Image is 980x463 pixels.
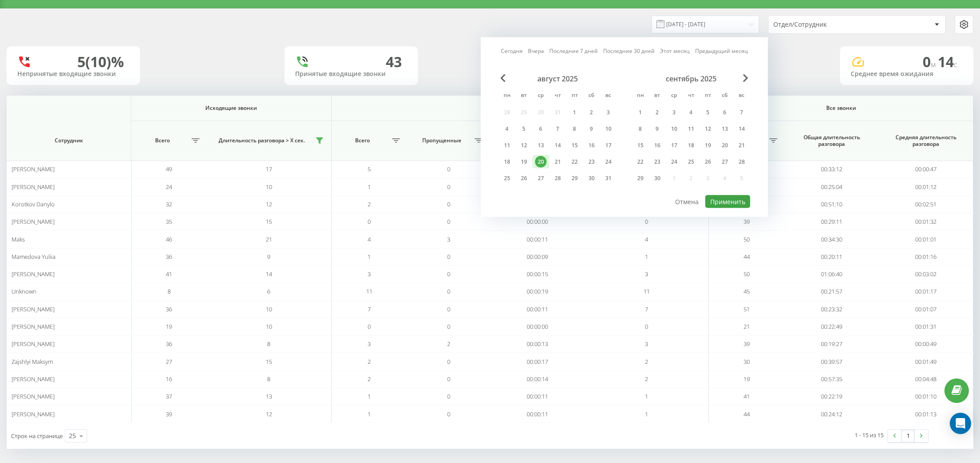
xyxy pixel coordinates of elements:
abbr: воскресенье [735,89,748,103]
div: 2 [652,107,663,118]
span: 19 [744,375,750,383]
span: 0 [447,322,450,330]
div: вс 21 сент. 2025 г. [733,139,750,152]
div: 2 [586,107,597,118]
span: 50 [744,235,750,243]
span: Все звонки [726,105,956,112]
span: 4 [645,235,648,243]
span: 6 [267,287,270,295]
span: 0 [447,305,450,313]
div: 21 [552,156,564,168]
a: 1 [901,430,915,442]
span: 0 [447,253,450,261]
span: 0 [447,200,450,208]
td: 00:29:11 [784,213,879,230]
td: 00:00:19 [490,283,584,300]
div: пт 22 авг. 2025 г. [566,155,583,169]
span: Сотрудник [17,137,120,144]
span: 0 [447,270,450,278]
span: 0 [447,287,450,295]
td: 00:03:02 [879,266,973,283]
div: 27 [535,173,547,184]
span: 14 [266,270,272,278]
td: 00:00:13 [490,335,584,353]
td: 00:33:12 [784,161,879,178]
div: пн 4 авг. 2025 г. [499,122,516,136]
span: 7 [368,305,371,313]
div: 22 [635,156,646,168]
abbr: воскресенье [602,89,615,103]
div: чт 25 сент. 2025 г. [683,155,700,169]
span: 0 [447,358,450,366]
span: 21 [744,322,750,330]
div: 23 [586,156,597,168]
button: Применить [705,195,750,208]
td: 00:25:04 [784,178,879,195]
td: 00:01:49 [879,353,973,370]
span: Korotkov Danylo [12,200,55,208]
div: 31 [603,173,614,184]
span: Общая длительность разговора [793,134,870,148]
div: вт 19 авг. 2025 г. [516,155,532,169]
button: Отмена [670,195,704,208]
span: Previous Month [500,74,506,82]
div: 4 [501,123,513,135]
span: 44 [744,253,750,261]
div: вт 30 сент. 2025 г. [649,172,666,185]
div: 13 [535,140,547,151]
td: 00:00:49 [879,335,973,353]
a: Последние 30 дней [603,47,655,55]
span: 2 [645,375,648,383]
div: сб 13 сент. 2025 г. [716,122,733,136]
span: 8 [267,340,270,348]
div: вт 16 сент. 2025 г. [649,139,666,152]
div: сб 6 сент. 2025 г. [716,106,733,119]
div: 20 [719,140,731,151]
span: 3 [645,270,648,278]
div: вт 26 авг. 2025 г. [516,172,532,185]
span: 36 [166,253,172,261]
div: пт 15 авг. 2025 г. [566,139,583,152]
div: сб 27 сент. 2025 г. [716,155,733,169]
div: вс 28 сент. 2025 г. [733,155,750,169]
span: Next Month [743,74,748,82]
abbr: среда [668,89,681,103]
td: 00:20:11 [784,248,879,266]
span: 14 [938,52,957,71]
div: 24 [668,156,680,168]
span: 3 [447,235,450,243]
span: [PERSON_NAME] [12,270,55,278]
span: [PERSON_NAME] [12,165,55,173]
div: пт 8 авг. 2025 г. [566,122,583,136]
span: 10 [266,305,272,313]
span: 50 [744,270,750,278]
td: 00:21:57 [784,283,879,300]
div: вс 7 сент. 2025 г. [733,106,750,119]
div: 6 [535,123,547,135]
span: 1 [368,392,371,400]
span: 45 [744,287,750,295]
div: пн 1 сент. 2025 г. [632,106,649,119]
span: 0 [923,52,938,71]
span: 4 [368,235,371,243]
div: август 2025 [499,74,617,83]
div: 9 [652,123,663,135]
span: 15 [266,358,272,366]
span: 1 [645,253,648,261]
span: 11 [366,287,372,295]
a: Предыдущий месяц [695,47,748,55]
div: 29 [569,173,580,184]
div: ср 17 сент. 2025 г. [666,139,683,152]
div: 7 [552,123,564,135]
span: 19 [166,322,172,330]
div: 11 [685,123,697,135]
div: сб 30 авг. 2025 г. [583,172,600,185]
span: 12 [266,200,272,208]
span: 46 [166,235,172,243]
div: пт 5 сент. 2025 г. [700,106,716,119]
td: 00:01:31 [879,318,973,335]
td: 00:01:10 [879,388,973,405]
span: 13 [266,392,272,400]
span: Пропущенные [412,137,472,144]
abbr: понедельник [500,89,514,103]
